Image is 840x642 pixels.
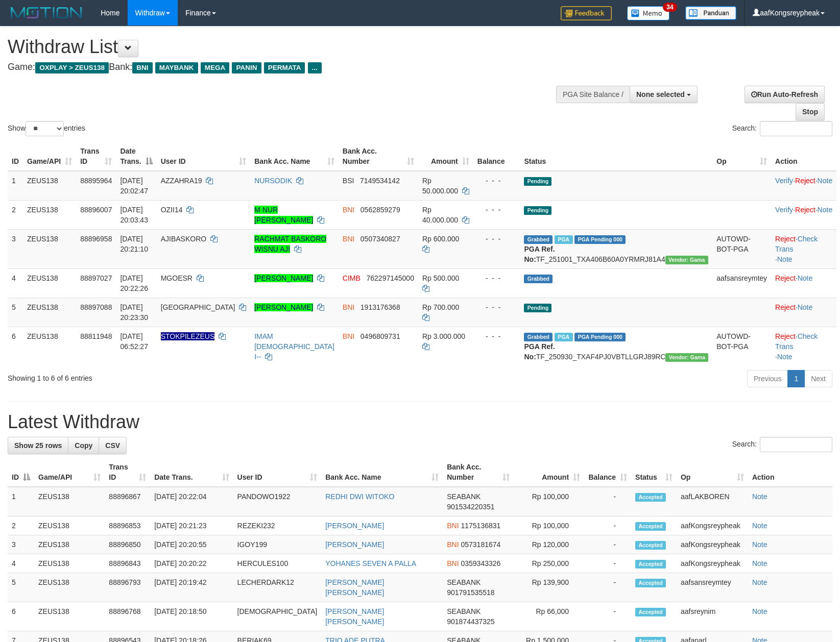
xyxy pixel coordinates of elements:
[8,268,23,298] td: 4
[161,332,215,340] span: Nama rekening ada tanda titik/strip, harap diedit
[775,206,793,214] a: Verify
[80,206,112,214] span: 88896007
[524,177,551,186] span: Pending
[477,302,516,312] div: - - -
[771,327,836,366] td: · ·
[732,121,832,136] label: Search:
[514,602,584,631] td: Rp 66,000
[752,540,767,549] a: Note
[775,177,793,185] a: Verify
[157,142,251,171] th: User ID: activate to sort column ascending
[752,607,767,615] a: Note
[771,229,836,268] td: · ·
[447,618,494,626] span: Copy 901874437325 to clipboard
[685,6,736,20] img: panduan.png
[8,458,34,487] th: ID: activate to sort column descending
[775,235,818,253] a: Check Trans
[343,332,354,340] span: BNI
[677,487,748,516] td: aafLAKBOREN
[524,235,553,244] span: Grabbed
[747,370,788,387] a: Previous
[8,554,34,573] td: 4
[23,327,76,366] td: ZEUS138
[105,458,150,487] th: Trans ID: activate to sort column ascending
[264,62,305,73] span: PERMATA
[514,487,584,516] td: Rp 100,000
[232,62,261,73] span: PANIN
[771,268,836,298] td: ·
[798,303,813,311] a: Note
[339,142,418,171] th: Bank Acc. Number: activate to sort column ascending
[343,177,354,185] span: BSI
[524,333,553,341] span: Grabbed
[8,200,23,229] td: 2
[343,274,361,282] span: CIMB
[80,332,112,340] span: 88811948
[422,235,459,243] span: Rp 600.000
[250,142,339,171] th: Bank Acc. Name: activate to sort column ascending
[8,535,34,554] td: 3
[775,332,818,351] a: Check Trans
[8,121,85,136] label: Show entries
[201,62,230,73] span: MEGA
[677,458,748,487] th: Op: activate to sort column ascending
[361,235,400,243] span: Copy 0507340827 to clipboard
[752,559,767,567] a: Note
[8,487,34,516] td: 1
[105,487,150,516] td: 88896867
[120,206,148,224] span: [DATE] 20:03:43
[775,274,796,282] a: Reject
[461,559,500,567] span: Copy 0359343326 to clipboard
[524,206,551,215] span: Pending
[150,516,233,535] td: [DATE] 20:21:23
[105,516,150,535] td: 88896853
[26,121,64,136] select: Showentries
[233,602,322,631] td: [DEMOGRAPHIC_DATA]
[8,327,23,366] td: 6
[80,303,112,311] span: 88897088
[325,540,384,549] a: [PERSON_NAME]
[584,573,631,602] td: -
[663,3,677,12] span: 34
[447,492,481,501] span: SEABANK
[150,602,233,631] td: [DATE] 20:18:50
[8,142,23,171] th: ID
[161,177,202,185] span: AZZAHRA19
[34,602,105,631] td: ZEUS138
[447,503,494,511] span: Copy 901534220351 to clipboard
[120,332,148,351] span: [DATE] 06:52:27
[34,554,105,573] td: ZEUS138
[796,103,825,120] a: Stop
[8,62,550,72] h4: Game: Bank:
[477,205,516,215] div: - - -
[584,554,631,573] td: -
[366,274,414,282] span: Copy 762297145000 to clipboard
[556,86,630,103] div: PGA Site Balance /
[787,370,805,387] a: 1
[447,578,481,586] span: SEABANK
[752,522,767,530] a: Note
[155,62,198,73] span: MAYBANK
[105,554,150,573] td: 88896843
[635,579,666,587] span: Accepted
[584,535,631,554] td: -
[748,458,832,487] th: Action
[325,559,416,567] a: YOHANES SEVEN A PALLA
[627,6,670,20] img: Button%20Memo.svg
[584,487,631,516] td: -
[325,578,384,597] a: [PERSON_NAME] [PERSON_NAME]
[677,602,748,631] td: aafsreynim
[254,235,326,253] a: RACHMAT BASKORO WISNU AJI
[34,535,105,554] td: ZEUS138
[677,516,748,535] td: aafKongsreypheak
[8,5,85,20] img: MOTION_logo.png
[732,437,832,452] label: Search:
[422,206,458,224] span: Rp 40.000.000
[447,522,459,530] span: BNI
[8,229,23,268] td: 3
[635,608,666,616] span: Accepted
[75,441,92,450] span: Copy
[520,229,712,268] td: TF_251001_TXA406B60A0YRMRJ81A4
[34,458,105,487] th: Game/API: activate to sort column ascending
[520,142,712,171] th: Status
